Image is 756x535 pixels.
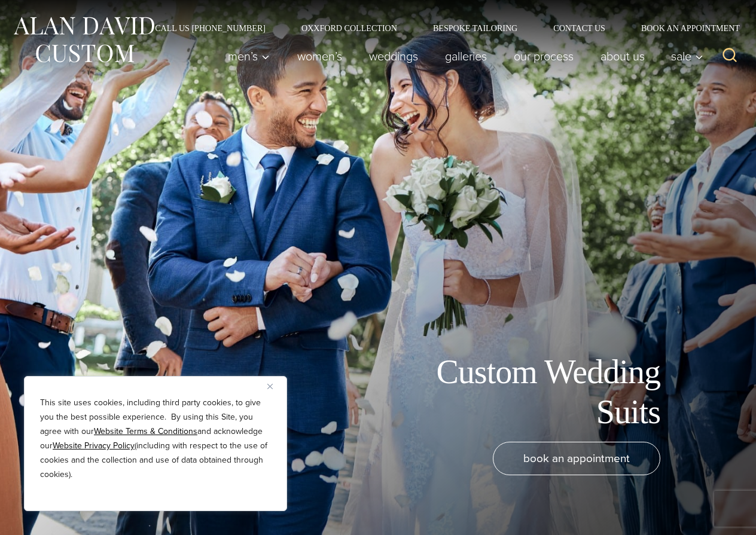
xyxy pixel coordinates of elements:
[415,24,535,32] a: Bespoke Tailoring
[355,44,431,68] a: weddings
[137,24,283,32] a: Call Us [PHONE_NUMBER]
[283,44,355,68] a: Women’s
[671,50,703,62] span: Sale
[137,24,744,32] nav: Secondary Navigation
[431,44,500,68] a: Galleries
[267,384,273,389] img: Close
[535,24,623,32] a: Contact Us
[53,439,135,452] a: Website Privacy Policy
[267,379,282,393] button: Close
[94,425,197,438] a: Website Terms & Conditions
[12,13,156,66] img: Alan David Custom
[623,24,744,32] a: Book an Appointment
[228,50,270,62] span: Men’s
[215,44,710,68] nav: Primary Navigation
[715,42,744,71] button: View Search Form
[493,442,660,475] a: book an appointment
[40,396,271,482] p: This site uses cookies, including third party cookies, to give you the best possible experience. ...
[283,24,415,32] a: Oxxford Collection
[523,450,630,467] span: book an appointment
[587,44,658,68] a: About Us
[391,352,660,432] h1: Custom Wedding Suits
[500,44,587,68] a: Our Process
